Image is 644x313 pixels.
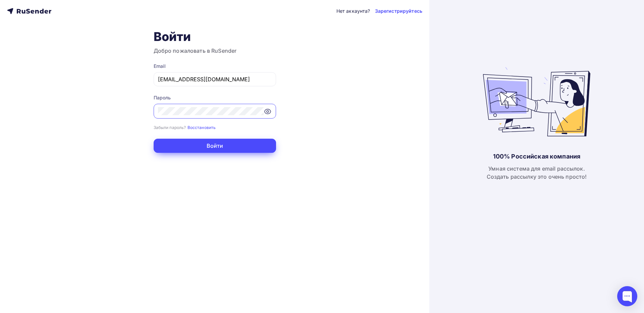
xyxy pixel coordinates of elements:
div: Умная система для email рассылок. Создать рассылку это очень просто! [487,165,587,181]
a: Зарегистрируйтесь [375,8,422,14]
div: 100% Российская компания [493,152,580,161]
button: Войти [154,139,276,153]
small: Забыли пароль? [154,125,186,130]
div: Пароль [154,94,276,101]
h3: Добро пожаловать в RuSender [154,47,276,55]
div: Email [154,63,276,70]
input: Укажите свой email [158,75,272,83]
small: Восстановить [187,125,216,130]
h1: Войти [154,29,276,44]
div: Нет аккаунта? [336,8,370,14]
a: Восстановить [187,124,216,130]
